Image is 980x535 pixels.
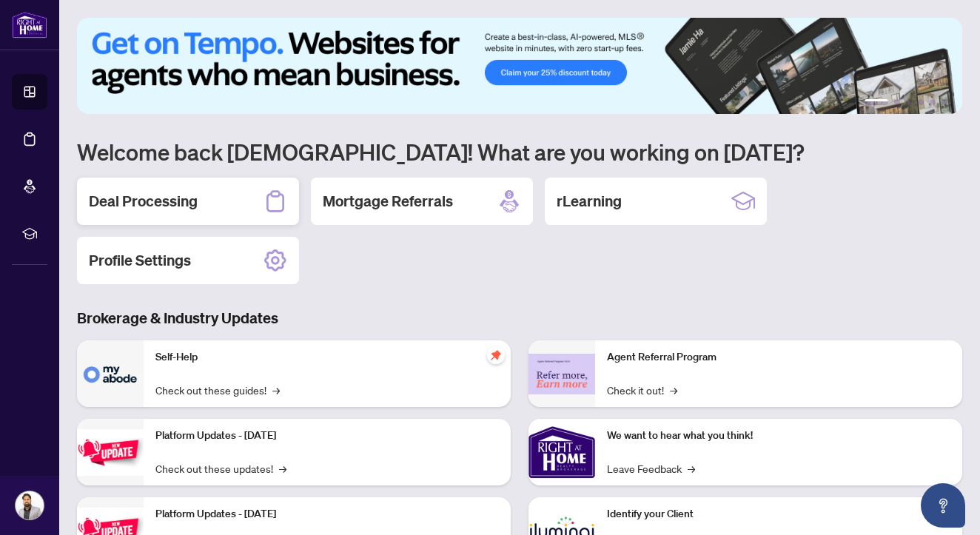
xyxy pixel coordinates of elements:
img: Slide 0 [77,18,962,114]
span: → [272,382,280,398]
p: Identify your Client [607,506,950,522]
span: pushpin [487,346,505,364]
h2: Mortgage Referrals [323,191,453,212]
h3: Brokerage & Industry Updates [77,308,962,329]
img: Platform Updates - July 21, 2025 [77,429,144,476]
button: 6 [942,99,947,105]
p: Platform Updates - [DATE] [155,428,499,444]
h2: Deal Processing [89,191,198,212]
span: → [279,460,286,477]
button: 2 [894,99,900,105]
p: Platform Updates - [DATE] [155,506,499,522]
button: 4 [918,99,924,105]
button: 3 [906,99,912,105]
button: 5 [930,99,936,105]
img: logo [12,11,47,38]
p: Agent Referral Program [607,349,950,366]
img: Agent Referral Program [528,354,595,394]
a: Check out these guides!→ [155,382,280,398]
a: Check out these updates!→ [155,460,286,477]
button: 1 [865,99,888,105]
img: Self-Help [77,340,144,407]
button: Open asap [921,483,965,528]
img: Profile Icon [16,491,44,519]
h2: rLearning [557,191,622,212]
span: → [670,382,677,398]
p: Self-Help [155,349,499,366]
img: We want to hear what you think! [528,419,595,485]
a: Check it out!→ [607,382,677,398]
p: We want to hear what you think! [607,428,950,444]
h2: Profile Settings [89,250,191,271]
span: → [688,460,695,477]
h1: Welcome back [DEMOGRAPHIC_DATA]! What are you working on [DATE]? [77,138,962,166]
a: Leave Feedback→ [607,460,695,477]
